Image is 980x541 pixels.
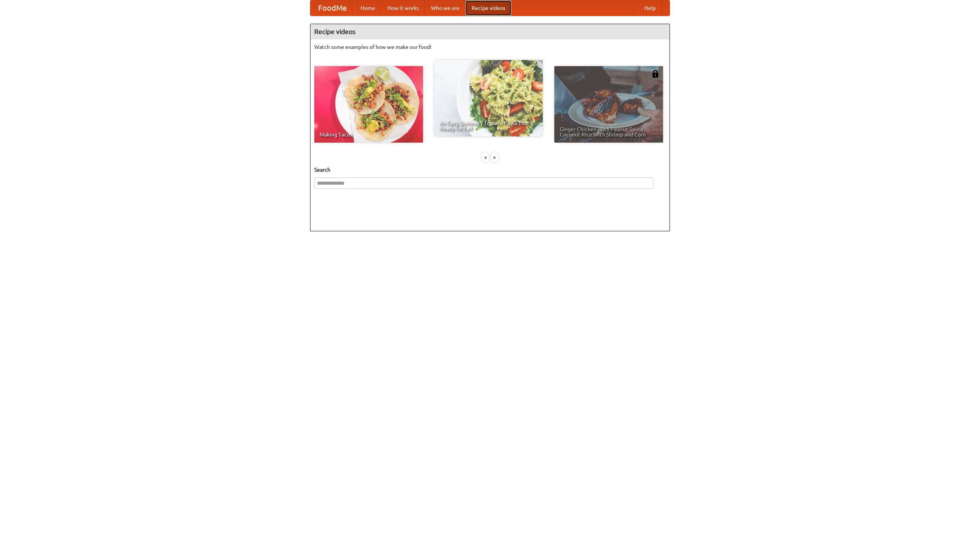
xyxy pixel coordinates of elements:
h4: Recipe videos [310,24,670,39]
a: How it works [381,0,425,16]
span: Making Tacos [320,132,418,137]
a: FoodMe [310,0,354,16]
p: Watch some examples of how we make our food! [314,43,666,51]
h5: Search [314,166,666,174]
a: Recipe videos [465,0,511,16]
a: Help [638,0,662,16]
a: Making Tacos [314,66,423,143]
img: 483408.png [652,70,659,78]
a: Home [354,0,381,16]
a: An Easy, Summery Tomato Pasta That's Ready for Fall [434,60,543,136]
a: Who we are [425,0,465,16]
div: « [482,153,489,162]
span: An Easy, Summery Tomato Pasta That's Ready for Fall [439,120,537,131]
div: » [491,153,498,162]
